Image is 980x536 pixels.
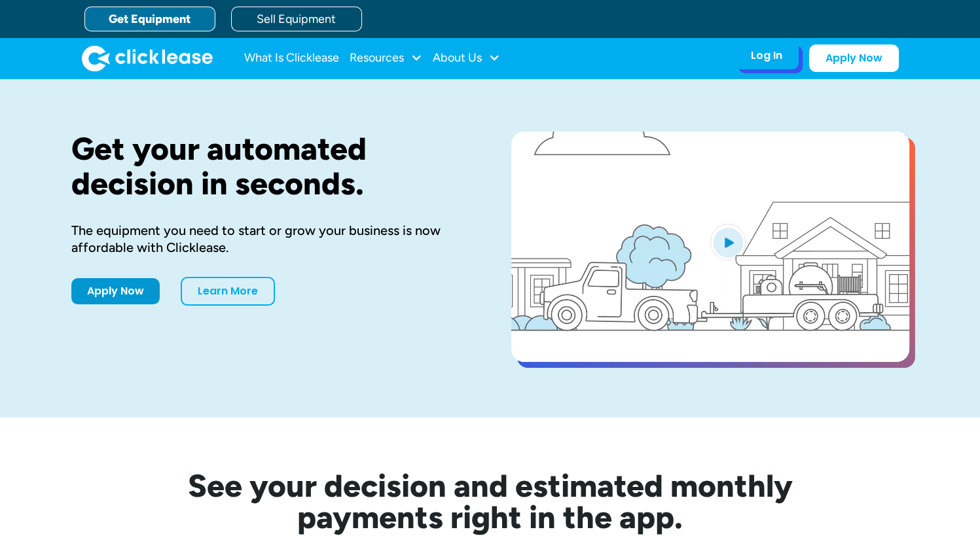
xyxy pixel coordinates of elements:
div: About Us [433,45,500,71]
div: Resources [350,45,422,71]
h1: Get your automated decision in seconds. [71,132,469,201]
a: What Is Clicklease [244,45,339,71]
a: Learn More [181,277,275,306]
a: Get Equipment [84,7,215,31]
a: home [82,45,213,71]
a: Apply Now [809,45,899,72]
h2: See your decision and estimated monthly payments right in the app. [124,470,857,533]
a: Apply Now [71,278,160,304]
img: Clicklease logo [82,45,213,71]
div: Log In [751,49,782,62]
div: The equipment you need to start or grow your business is now affordable with Clicklease. [71,222,469,256]
a: open lightbox [511,132,909,362]
a: Sell Equipment [231,7,362,31]
img: Blue play button logo on a light blue circular background [710,224,746,260]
